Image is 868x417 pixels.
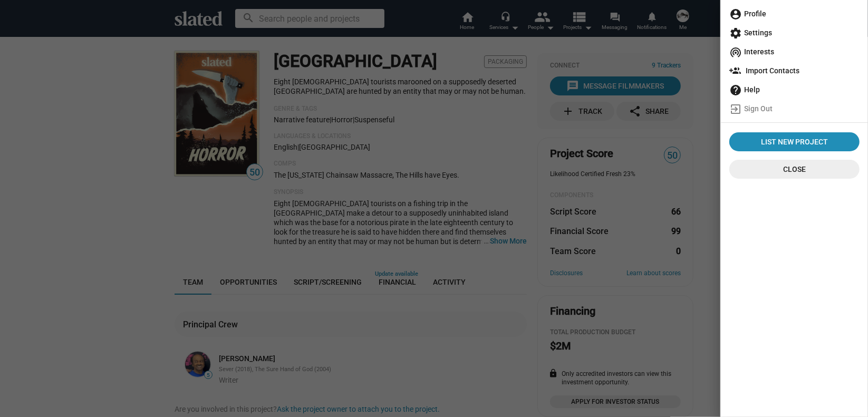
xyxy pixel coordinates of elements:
[729,23,860,42] span: Settings
[725,99,864,118] a: Sign Out
[725,61,864,80] a: Import Contacts
[729,132,860,151] a: List New Project
[725,23,864,42] a: Settings
[729,99,860,118] span: Sign Out
[729,160,860,179] button: Close
[725,4,864,23] a: Profile
[729,8,742,21] mat-icon: account_circle
[738,160,851,179] span: Close
[734,132,855,151] span: List New Project
[729,61,860,80] span: Import Contacts
[729,4,860,23] span: Profile
[729,46,742,59] mat-icon: wifi_tethering
[729,103,742,115] mat-icon: exit_to_app
[729,27,742,40] mat-icon: settings
[725,42,864,61] a: Interests
[729,42,860,61] span: Interests
[725,80,864,99] a: Help
[729,84,742,96] mat-icon: help
[729,80,860,99] span: Help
